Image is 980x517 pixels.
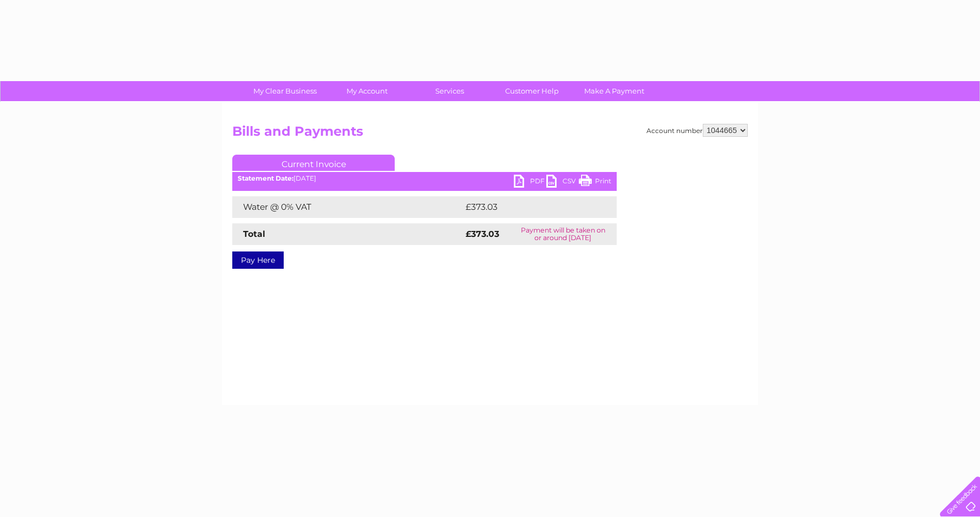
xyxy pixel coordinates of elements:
h2: Bills and Payments [232,124,748,144]
a: Print [579,175,611,190]
b: Statement Date: [238,174,293,182]
a: Customer Help [487,81,577,101]
div: [DATE] [232,175,617,182]
a: Pay Here [232,251,284,269]
a: My Account [323,81,412,101]
strong: £373.03 [466,229,499,239]
td: £373.03 [463,196,597,218]
a: My Clear Business [240,81,330,101]
a: CSV [546,175,579,190]
a: Current Invoice [232,155,395,171]
a: PDF [514,175,546,190]
a: Make A Payment [570,81,659,101]
strong: Total [243,229,265,239]
a: Services [405,81,494,101]
td: Water @ 0% VAT [232,196,463,218]
div: Account number [646,124,748,137]
td: Payment will be taken on or around [DATE] [509,223,617,245]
